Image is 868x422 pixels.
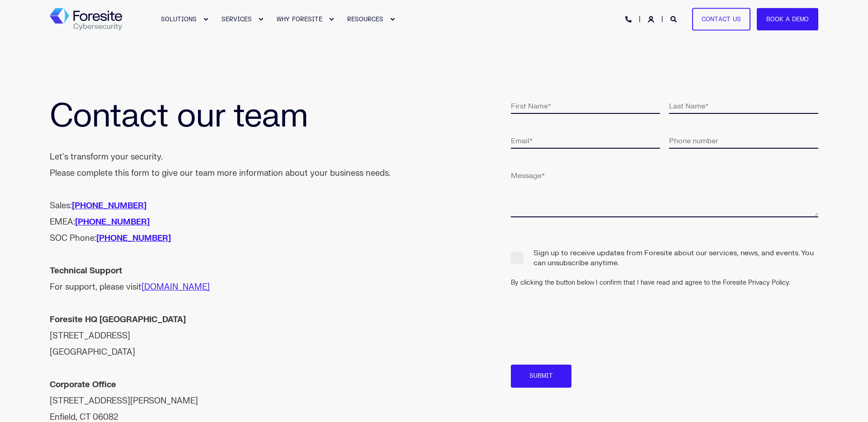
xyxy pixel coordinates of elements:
a: [DOMAIN_NAME] [142,282,210,292]
img: Foresite logo, a hexagon shape of blues with a directional arrow to the right hand side, and the ... [50,8,122,31]
div: Expand RESOURCES [390,17,395,22]
div: Sales: EMEA: SOC Phone: [50,198,391,247]
div: For support, please visit [50,263,391,295]
div: Expand SOLUTIONS [203,17,208,22]
strong: Technical Support [50,266,122,276]
a: Contact Us [692,8,750,31]
a: Open Search [670,15,679,23]
input: Phone number [669,132,818,149]
div: Expand SERVICES [258,17,264,22]
a: Book a Demo [757,8,818,31]
input: First Name* [511,97,660,114]
a: Login [648,15,656,23]
div: By clicking the button below I confirm that I have read and agree to the Foresite Privacy Policy. [511,278,827,288]
span: RESOURCES [347,15,383,23]
a: [PHONE_NUMBER] [75,217,150,227]
div: Let's transform your security. [50,149,391,165]
div: Expand WHY FORESITE [329,17,334,22]
div: [STREET_ADDRESS] [GEOGRAPHIC_DATA] [50,312,391,361]
a: [PHONE_NUMBER] [72,201,146,211]
span: SOLUTIONS [161,15,197,23]
input: Email* [511,132,660,149]
a: [PHONE_NUMBER] [96,233,171,244]
div: Please complete this form to give our team more information about your business needs. [50,165,391,182]
strong: Foresite HQ [GEOGRAPHIC_DATA] [50,314,186,325]
span: WHY FORESITE [277,15,322,23]
a: Back to Home [50,8,122,31]
h1: Contact our team [50,97,434,136]
input: Submit [511,365,571,388]
strong: Corporate Office [50,380,116,390]
span: Sign up to receive updates from Foresite about our services, news, and events. You can unsubscrib... [511,248,818,268]
input: Last Name* [669,97,818,114]
iframe: reCAPTCHA [511,310,627,338]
